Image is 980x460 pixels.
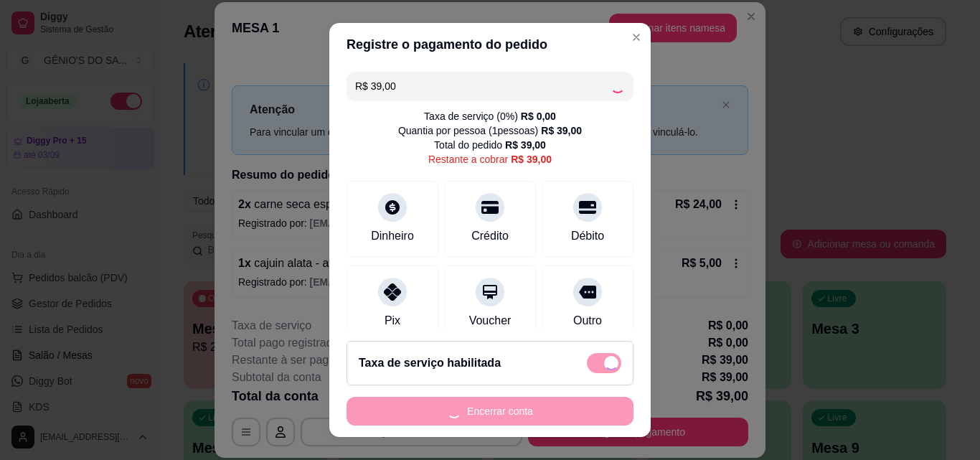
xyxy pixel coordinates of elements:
div: Restante a cobrar [428,152,552,166]
input: Ex.: hambúrguer de cordeiro [355,72,611,100]
button: Close [625,26,648,49]
div: Taxa de serviço ( 0 %) [424,109,556,123]
div: Total do pedido [434,138,546,152]
div: Voucher [469,312,512,329]
div: Dinheiro [371,227,414,245]
div: Quantia por pessoa ( 1 pessoas) [398,123,582,138]
header: Registre o pagamento do pedido [329,23,651,66]
div: Loading [611,79,625,93]
div: R$ 39,00 [541,123,582,138]
div: Pix [385,312,400,329]
div: R$ 39,00 [511,152,552,166]
h2: Taxa de serviço habilitada [359,355,501,372]
div: Débito [571,227,604,245]
div: Crédito [471,227,509,245]
div: R$ 0,00 [521,109,556,123]
div: Outro [573,312,602,329]
div: R$ 39,00 [505,138,546,152]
